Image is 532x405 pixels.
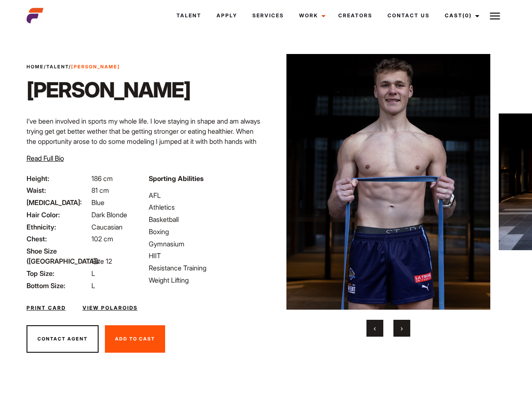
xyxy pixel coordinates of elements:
span: (0) [462,12,472,19]
li: AFL [149,190,261,200]
p: I’ve been involved in sports my whole life. I love staying in shape and am always trying get get ... [27,116,261,187]
a: View Polaroids [83,304,138,312]
li: Gymnasium [149,239,261,249]
li: Athletics [149,202,261,212]
span: Read Full Bio [27,154,64,162]
span: / / [27,63,120,70]
span: L [91,281,95,290]
span: Waist: [27,185,90,195]
a: Contact Us [380,4,437,27]
span: Top Size: [27,268,90,278]
strong: [PERSON_NAME] [71,64,120,70]
h1: [PERSON_NAME] [27,77,190,103]
span: Caucasian [91,223,123,231]
a: Services [245,4,291,27]
a: Creators [331,4,380,27]
button: Contact Agent [27,325,99,353]
span: Blue [91,198,104,207]
a: Home [27,64,44,70]
span: [MEDICAL_DATA]: [27,197,90,208]
span: Size 12 [91,257,112,265]
button: Read Full Bio [27,153,64,163]
li: HIIT [149,251,261,261]
span: 186 cm [91,174,113,183]
img: Burger icon [490,11,500,21]
a: Cast(0) [437,4,484,27]
span: L [91,269,95,278]
a: Talent [46,64,69,70]
a: Talent [169,4,209,27]
span: 81 cm [91,186,109,194]
span: Chest: [27,234,90,244]
li: Boxing [149,227,261,237]
a: Apply [209,4,245,27]
span: Shoe Size ([GEOGRAPHIC_DATA]): [27,246,90,266]
span: Bottom Size: [27,281,90,291]
span: Previous [374,324,376,332]
a: Work [291,4,331,27]
span: 102 cm [91,235,113,243]
span: Add To Cast [115,336,155,342]
strong: Sporting Abilities [149,174,203,183]
img: cropped-aefm-brand-fav-22-square.png [27,7,43,24]
span: Ethnicity: [27,222,90,232]
a: Print Card [27,304,66,312]
li: Weight Lifting [149,275,261,285]
span: Dark Blonde [91,211,127,219]
li: Resistance Training [149,263,261,273]
span: Height: [27,173,90,184]
button: Add To Cast [105,325,165,353]
li: Basketball [149,214,261,224]
span: Hair Color: [27,210,90,220]
span: Next [401,324,403,332]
